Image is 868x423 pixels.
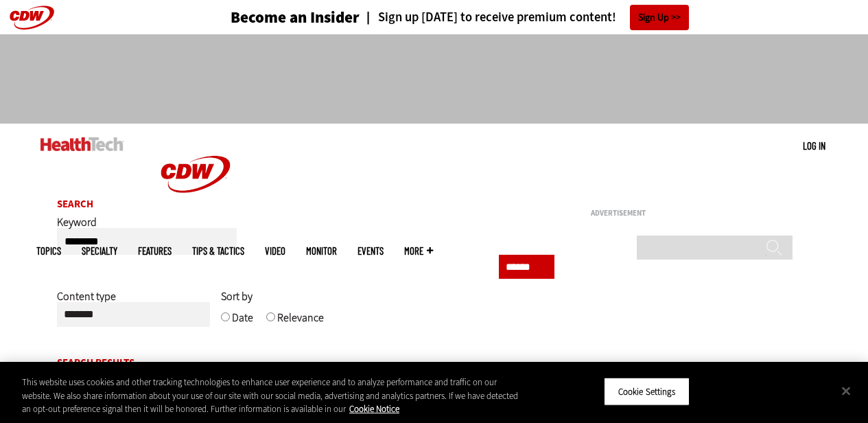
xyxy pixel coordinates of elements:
a: Tips & Tactics [192,246,244,256]
iframe: advertisement [591,222,797,394]
img: Home [40,137,124,151]
a: CDW [144,214,247,229]
div: User menu [803,139,825,153]
a: Sign Up [630,5,689,30]
a: More information about your privacy [349,403,399,415]
a: Features [138,246,172,256]
label: Relevance [277,310,324,335]
h2: Search Results [57,358,555,368]
button: Close [831,376,861,406]
span: Specialty [82,246,117,256]
img: Home [144,124,247,225]
a: Log in [803,139,825,152]
span: More [404,246,433,256]
label: Date [232,310,253,335]
button: Cookie Settings [604,377,690,406]
span: Sort by [221,289,253,304]
h3: Become an Insider [231,10,360,25]
a: Become an Insider [179,10,360,25]
a: MonITor [306,246,337,256]
a: Sign up [DATE] to receive premium content! [360,11,616,24]
a: Events [357,246,384,256]
label: Content type [57,289,116,314]
a: Video [265,246,285,256]
div: This website uses cookies and other tracking technologies to enhance user experience and to analy... [22,376,521,416]
span: Topics [36,246,61,256]
iframe: advertisement [185,48,684,110]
